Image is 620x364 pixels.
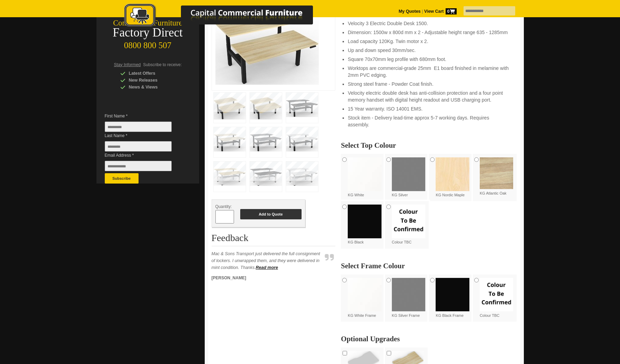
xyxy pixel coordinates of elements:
label: KG Atlantic Oak [480,157,514,196]
strong: View Cart [424,9,457,14]
div: Latest Offers [120,70,186,77]
img: KG White Frame [348,278,382,312]
label: KG Silver [392,157,426,198]
a: My Quotes [399,9,421,14]
input: First Name * [105,122,172,132]
span: Stay Informed [114,62,141,67]
li: Strong steel frame - Powder Coat finish. [348,81,510,87]
div: 0800 800 507 [96,37,199,50]
li: Up and down speed 30mm/sec. [348,47,510,54]
div: New Releases [120,77,186,84]
label: KG White [348,157,382,198]
h2: Select Top Colour [341,142,517,149]
label: KG Silver Frame [392,278,426,318]
label: KG Black [348,205,382,245]
div: News & Views [120,84,186,91]
img: KG Silver Frame [392,278,426,312]
span: Subscribe to receive: [143,62,182,67]
span: Stock item - Delivery lead-time approx 5-7 working days. Requires assembly. [348,115,489,127]
img: Colour TBC [392,205,426,238]
span: 0 [446,8,457,14]
button: Subscribe [105,173,139,184]
label: KG White Frame [348,278,382,318]
button: Add to Quote [240,209,302,219]
img: KG Black [348,205,382,238]
span: First Name * [105,113,182,119]
input: Last Name * [105,141,172,152]
a: Capital Commercial Furniture Logo [105,3,346,31]
label: Colour TBC [392,205,426,245]
li: Velocity electric double desk has anti-collision protection and a four point memory handset with ... [348,90,510,103]
img: KG White [348,157,382,191]
a: View Cart0 [423,9,456,14]
a: Read more [256,265,278,270]
img: KG Black Frame [436,278,469,312]
h2: Optional Upgrades [341,335,517,342]
label: KG Nordic Maple [436,157,469,198]
h2: Feedback [212,233,336,246]
img: Capital Commercial Furniture Logo [105,3,346,29]
p: [PERSON_NAME] [212,274,322,281]
h2: Select Frame Colour [341,262,517,269]
img: KG Nordic Maple [436,157,469,191]
img: Colour TBC [480,278,514,312]
li: Velocity 3 Electric Double Desk 1500. [348,20,510,27]
img: KG Silver [392,157,426,191]
span: Last Name * [105,132,182,139]
label: Colour TBC [480,278,514,318]
img: KG Atlantic Oak [480,157,514,189]
span: Email Address * [105,152,182,159]
li: 15 Year warranty. ISO 14001 EMS. [348,105,510,112]
img: Velocity 3 Electric Double Desk 1500 [215,10,319,85]
li: Worktops are commercial-grade 25mm E1 board finished in melamine with 2mm PVC edging. [348,65,510,79]
label: KG Black Frame [436,278,469,318]
p: Mac & Sons Transport just delivered the full consignment of lockers. I unwrapped them, and they w... [212,250,322,271]
li: Square 70x70mm leg profile with 680mm foot. [348,56,510,63]
input: Email Address * [105,161,172,171]
li: Load capacity 120Kg. Twin motor x 2. [348,38,510,45]
span: Quantity: [215,204,232,209]
li: Dimension: 1500w x 800d mm x 2 - Adjustable height range 635 - 1285mm [348,29,510,36]
div: Commercial Furniture [96,18,199,28]
div: Factory Direct [96,28,199,38]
